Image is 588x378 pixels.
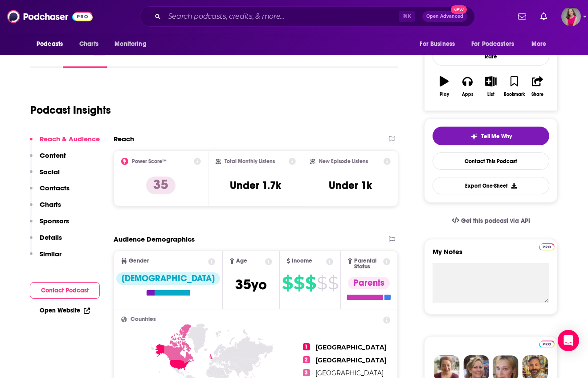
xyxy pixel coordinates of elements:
[315,356,387,364] span: [GEOGRAPHIC_DATA]
[216,47,249,68] a: Credits2
[236,258,247,264] span: Age
[561,7,581,26] img: User Profile
[292,258,312,264] span: Income
[7,8,93,25] img: Podchaser - Follow, Share and Rate Podcasts
[303,343,310,350] span: 1
[539,339,555,348] a: Pro website
[399,11,415,22] span: ⌘ K
[502,70,526,103] button: Bookmark
[531,92,543,97] div: Share
[433,177,549,194] button: Export One-Sheet
[178,47,204,68] a: Reviews
[79,38,98,50] span: Charts
[433,47,549,66] div: Rate
[413,36,466,53] button: open menu
[40,151,66,160] p: Content
[514,9,530,24] a: Show notifications dropdown
[525,36,558,53] button: open menu
[294,276,304,290] span: $
[40,307,90,314] a: Open Website
[140,6,475,27] div: Search podcasts, credits, & more...
[487,92,494,97] div: List
[303,356,310,363] span: 2
[116,272,220,285] div: [DEMOGRAPHIC_DATA]
[433,127,549,145] button: tell me why sparkleTell Me Why
[63,47,107,68] a: InsightsPodchaser Pro
[40,250,61,258] p: Similar
[30,135,100,151] button: Reach & Audience
[433,152,549,170] a: Contact This Podcast
[262,47,285,68] a: Lists1
[73,36,104,53] a: Charts
[108,36,158,53] button: open menu
[119,47,166,68] a: Episodes1298
[354,258,382,270] span: Parental Status
[129,258,149,264] span: Gender
[30,184,69,200] button: Contacts
[235,276,267,293] span: 35 yo
[461,217,530,225] span: Get this podcast via API
[40,184,69,192] p: Contacts
[315,369,384,377] span: [GEOGRAPHIC_DATA]
[504,92,525,97] div: Bookmark
[146,177,176,194] p: 35
[30,168,60,184] button: Social
[30,47,50,68] a: About
[462,92,474,97] div: Apps
[539,242,555,251] a: Pro website
[526,70,549,103] button: Share
[440,92,449,97] div: Play
[40,135,100,143] p: Reach & Audience
[30,217,69,233] button: Sponsors
[471,38,514,50] span: For Podcasters
[30,151,66,168] button: Content
[303,369,310,376] span: 3
[328,276,338,290] span: $
[30,103,111,117] h1: Podcast Insights
[114,135,134,143] h2: Reach
[456,70,479,103] button: Apps
[30,200,61,217] button: Charts
[30,250,61,266] button: Similar
[40,168,60,176] p: Social
[30,282,100,299] button: Contact Podcast
[451,5,467,14] span: New
[30,233,62,250] button: Details
[114,38,146,50] span: Monitoring
[465,36,527,53] button: open menu
[40,233,62,242] p: Details
[433,247,549,263] label: My Notes
[297,47,319,68] a: Similar
[537,9,551,24] a: Show notifications dropdown
[282,276,293,290] span: $
[348,277,390,289] div: Parents
[561,7,581,26] span: Logged in as AmyRasdal
[315,343,387,351] span: [GEOGRAPHIC_DATA]
[131,316,156,322] span: Countries
[164,9,399,24] input: Search podcasts, credits, & more...
[132,158,167,164] h2: Power Score™
[420,38,455,50] span: For Business
[539,243,555,251] img: Podchaser Pro
[40,217,69,225] p: Sponsors
[329,179,372,192] h3: Under 1k
[422,11,467,22] button: Open AdvancedNew
[539,341,555,348] img: Podchaser Pro
[445,210,537,232] a: Get this podcast via API
[37,38,63,50] span: Podcasts
[470,133,478,140] img: tell me why sparkle
[40,200,61,209] p: Charts
[481,133,512,140] span: Tell Me Why
[319,158,368,164] h2: New Episode Listens
[558,330,579,351] div: Open Intercom Messenger
[317,276,327,290] span: $
[30,36,74,53] button: open menu
[230,179,281,192] h3: Under 1.7k
[433,70,456,103] button: Play
[426,14,463,19] span: Open Advanced
[561,7,581,26] button: Show profile menu
[305,276,316,290] span: $
[531,38,547,50] span: More
[114,235,195,243] h2: Audience Demographics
